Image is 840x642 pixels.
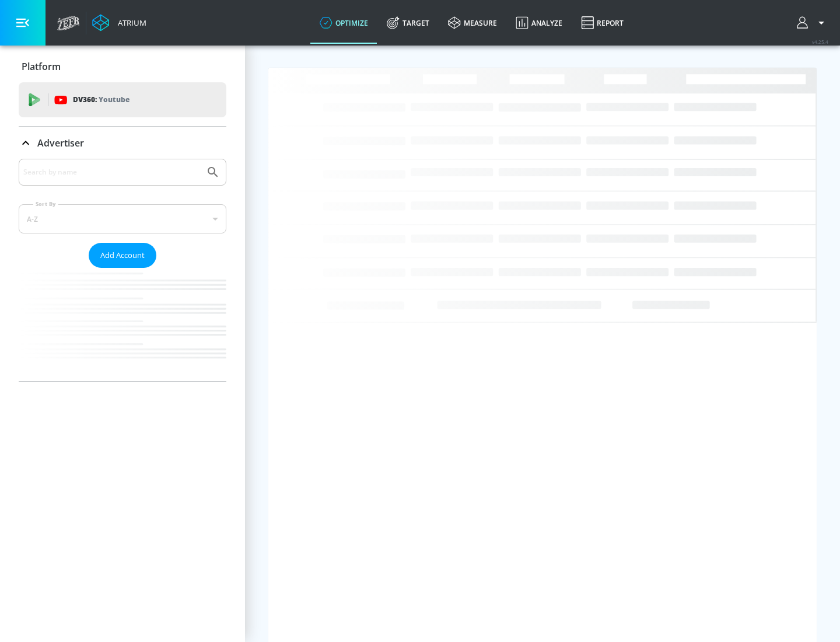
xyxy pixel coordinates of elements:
label: Sort By [33,200,58,208]
p: Youtube [99,93,129,106]
div: A-Z [19,204,226,233]
div: Atrium [113,18,146,28]
p: DV360: [73,93,129,106]
p: Advertiser [37,137,84,149]
span: Add Account [100,249,145,262]
span: v 4.25.4 [812,39,828,45]
a: measure [439,2,506,44]
a: Atrium [92,14,146,32]
p: Platform [22,60,61,73]
div: Advertiser [19,127,226,159]
div: DV360: Youtube [19,82,226,117]
a: Report [572,2,633,44]
a: optimize [310,2,377,44]
div: Platform [19,50,226,83]
a: Analyze [506,2,572,44]
a: Target [377,2,439,44]
nav: list of Advertiser [19,268,226,381]
div: Advertiser [19,159,226,381]
input: Search by name [23,165,200,180]
button: Add Account [89,243,156,268]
